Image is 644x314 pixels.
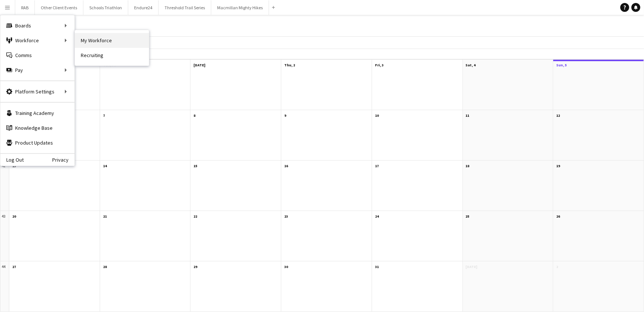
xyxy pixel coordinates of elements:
[556,163,560,168] span: 19
[103,163,107,168] span: 14
[556,113,560,118] span: 12
[211,0,269,15] button: Macmillan Mighty Hikes
[75,33,149,48] a: My Workforce
[75,48,149,63] a: Recruiting
[284,264,288,269] span: 30
[103,214,107,219] span: 21
[466,163,469,168] span: 18
[35,0,83,15] button: Other Client Events
[466,214,469,219] span: 25
[159,0,211,15] button: Threshold Trail Series
[556,264,558,269] span: 2
[0,161,9,211] div: 42
[466,113,469,118] span: 11
[284,63,295,67] span: Thu, 2
[0,18,74,33] div: Boards
[0,157,24,163] a: Log Out
[375,214,379,219] span: 24
[284,214,288,219] span: 23
[12,214,16,219] span: 20
[103,264,107,269] span: 28
[0,48,74,63] a: Comms
[193,163,197,168] span: 15
[0,84,74,99] div: Platform Settings
[0,106,74,120] a: Training Academy
[466,264,478,269] span: [DATE]
[103,113,105,118] span: 7
[0,261,9,312] div: 44
[375,113,379,118] span: 10
[0,135,74,150] a: Product Updates
[193,63,205,67] span: [DATE]
[193,214,197,219] span: 22
[375,163,379,168] span: 17
[193,113,195,118] span: 8
[556,63,567,67] span: Sun, 5
[52,157,74,163] a: Privacy
[83,0,128,15] button: Schools Triathlon
[466,63,476,67] span: Sat, 4
[284,163,288,168] span: 16
[284,113,286,118] span: 9
[0,63,74,77] div: Pay
[375,63,384,67] span: Fri, 3
[556,214,560,219] span: 26
[128,0,159,15] button: Endure24
[0,33,74,48] div: Workforce
[15,0,35,15] button: RAB
[375,264,379,269] span: 31
[0,211,9,261] div: 43
[12,264,16,269] span: 27
[0,120,74,135] a: Knowledge Base
[193,264,197,269] span: 29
